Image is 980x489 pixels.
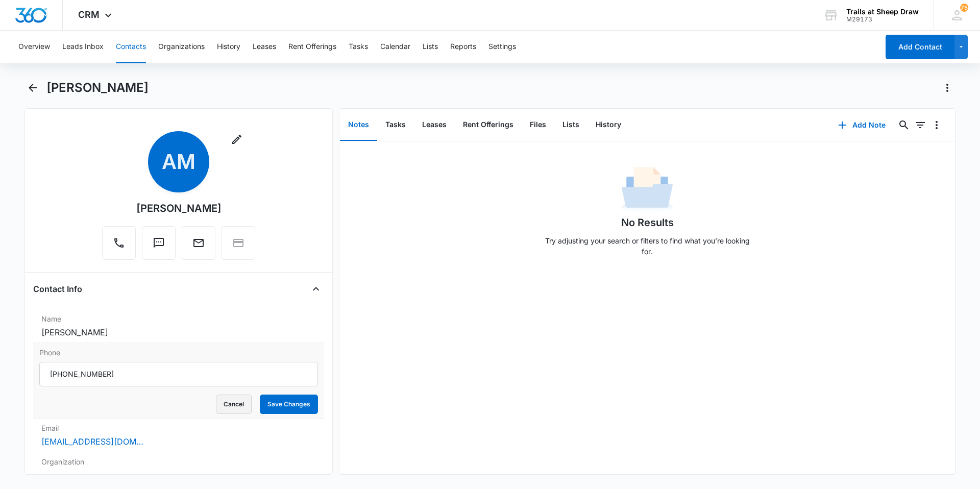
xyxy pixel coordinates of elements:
[253,31,276,63] button: Leases
[554,109,587,141] button: Lists
[33,283,82,295] h4: Contact Info
[18,31,50,63] button: Overview
[78,9,100,20] span: CRM
[182,242,215,251] a: Email
[260,395,318,414] button: Save Changes
[414,109,455,141] button: Leases
[928,117,945,133] button: Overflow Menu
[41,456,316,467] label: Organization
[896,117,912,133] button: Search...
[33,419,324,452] div: Email[EMAIL_ADDRESS][DOMAIN_NAME]
[912,117,928,133] button: Filters
[62,31,104,63] button: Leads Inbox
[102,226,136,260] button: Call
[142,226,176,260] button: Text
[423,31,438,63] button: Lists
[540,235,754,257] p: Try adjusting your search or filters to find what you’re looking for.
[217,31,240,63] button: History
[960,4,968,12] div: notifications count
[142,242,176,251] a: Text
[24,80,40,96] button: Back
[377,109,414,141] button: Tasks
[148,131,209,192] span: AM
[828,113,896,137] button: Add Note
[846,8,919,16] div: account name
[450,31,476,63] button: Reports
[621,215,674,230] h1: No Results
[216,395,252,414] button: Cancel
[522,109,554,141] button: Files
[41,423,316,433] label: Email
[41,313,316,324] label: Name
[41,469,316,481] dd: ---
[340,109,377,141] button: Notes
[39,362,318,386] input: Phone
[622,164,673,215] img: No Data
[33,452,324,485] div: Organization---
[380,31,410,63] button: Calendar
[587,109,629,141] button: History
[33,309,324,343] div: Name[PERSON_NAME]
[158,31,205,63] button: Organizations
[960,4,968,12] span: 75
[308,281,324,297] button: Close
[488,31,516,63] button: Settings
[41,326,316,338] dd: [PERSON_NAME]
[939,80,955,96] button: Actions
[41,435,143,448] a: [EMAIL_ADDRESS][DOMAIN_NAME]
[886,35,954,59] button: Add Contact
[46,80,149,95] h1: [PERSON_NAME]
[116,31,146,63] button: Contacts
[39,347,318,358] label: Phone
[455,109,522,141] button: Rent Offerings
[288,31,336,63] button: Rent Offerings
[846,16,919,23] div: account id
[349,31,368,63] button: Tasks
[102,242,136,251] a: Call
[136,201,222,216] div: [PERSON_NAME]
[182,226,215,260] button: Email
